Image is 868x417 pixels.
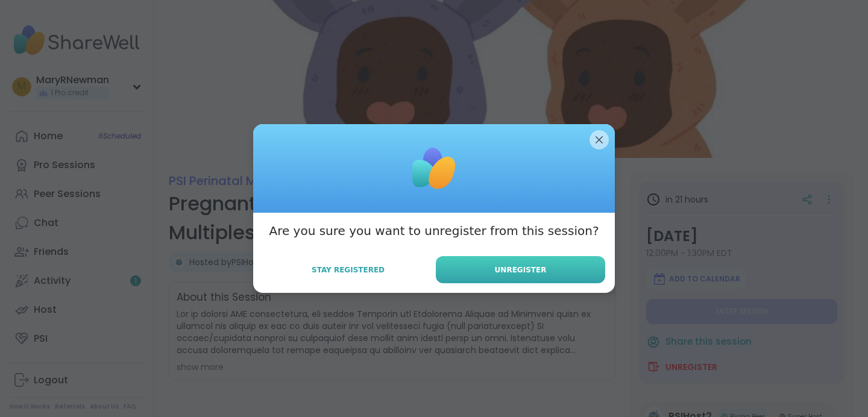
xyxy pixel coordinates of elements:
span: Stay Registered [312,265,385,275]
button: Stay Registered [263,257,433,283]
h3: Are you sure you want to unregister from this session? [269,222,599,239]
img: ShareWell Logomark [404,139,464,199]
span: Unregister [495,265,547,275]
button: Unregister [436,256,605,283]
